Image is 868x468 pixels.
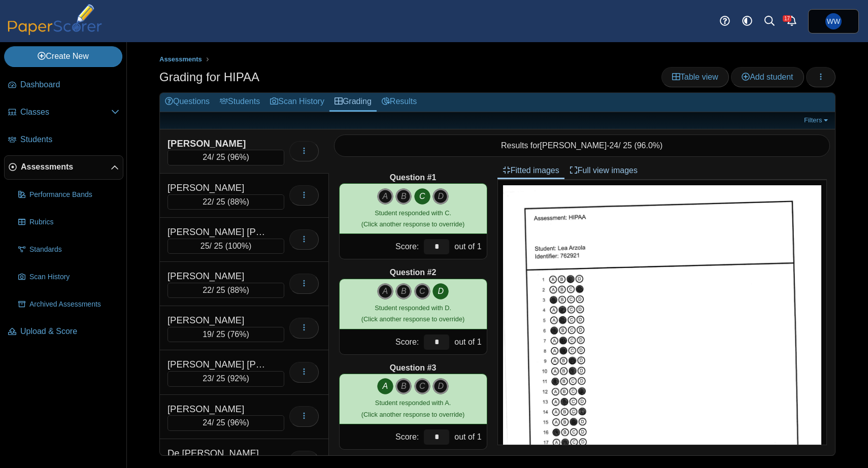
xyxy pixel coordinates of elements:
[4,73,123,97] a: Dashboard
[29,217,119,227] span: Rubrics
[157,53,205,66] a: Assessments
[168,270,269,283] div: [PERSON_NAME]
[168,415,284,430] div: / 25 ( )
[390,267,437,278] b: Question #2
[20,134,119,145] span: Students
[452,329,486,354] div: out of 1
[361,209,464,228] small: (Click another response to override)
[497,162,564,179] a: Fitted images
[230,197,246,206] span: 88%
[4,4,106,35] img: PaperScorer
[168,314,269,327] div: [PERSON_NAME]
[4,28,106,37] a: PaperScorer
[203,418,212,427] span: 24
[159,55,202,63] span: Assessments
[168,283,284,298] div: / 25 ( )
[168,137,269,150] div: [PERSON_NAME]
[265,93,329,112] a: Scan History
[637,141,660,150] span: 96.0%
[230,153,246,161] span: 96%
[781,10,803,32] a: Alerts
[377,283,393,299] i: A
[29,272,119,282] span: Scan History
[340,424,422,449] div: Score:
[168,225,269,239] div: [PERSON_NAME] [PERSON_NAME]
[230,418,246,427] span: 96%
[29,190,119,200] span: Performance Bands
[168,358,269,371] div: [PERSON_NAME] [PERSON_NAME]
[802,115,832,125] a: Filters
[377,188,393,205] i: A
[168,239,284,254] div: / 25 ( )
[432,378,449,394] i: D
[661,67,729,87] a: Table view
[14,238,123,262] a: Standards
[230,286,246,294] span: 88%
[14,210,123,235] a: Rubrics
[742,73,793,81] span: Add student
[168,181,269,194] div: [PERSON_NAME]
[564,162,643,179] a: Full view images
[672,73,718,81] span: Table view
[375,304,451,312] span: Student responded with D.
[377,378,393,394] i: A
[4,128,123,152] a: Students
[215,93,265,112] a: Students
[230,330,246,339] span: 76%
[14,292,123,317] a: Archived Assessments
[203,153,212,161] span: 24
[825,13,842,29] span: William Whitney
[432,283,449,299] i: D
[395,188,412,205] i: B
[168,403,269,416] div: [PERSON_NAME]
[4,46,122,66] a: Create New
[21,161,111,173] span: Assessments
[203,330,212,339] span: 19
[452,234,486,259] div: out of 1
[20,107,111,118] span: Classes
[334,135,830,157] div: Results for - / 25 ( )
[375,399,451,407] span: Student responded with A.
[230,374,246,383] span: 92%
[14,183,123,207] a: Performance Bands
[827,18,840,25] span: William Whitney
[395,378,412,394] i: B
[361,399,464,418] small: (Click another response to override)
[203,197,212,206] span: 22
[29,299,119,310] span: Archived Assessments
[4,155,123,180] a: Assessments
[390,362,437,374] b: Question #3
[414,378,430,394] i: C
[452,424,486,449] div: out of 1
[168,194,284,210] div: / 25 ( )
[395,283,412,299] i: B
[377,93,422,112] a: Results
[4,320,123,344] a: Upload & Score
[160,93,215,112] a: Questions
[375,209,451,217] span: Student responded with C.
[340,234,422,259] div: Score:
[168,327,284,342] div: / 25 ( )
[340,329,422,354] div: Score:
[540,141,607,150] span: [PERSON_NAME]
[203,286,212,294] span: 22
[432,188,449,205] i: D
[361,304,464,323] small: (Click another response to override)
[228,242,249,250] span: 100%
[168,150,284,165] div: / 25 ( )
[168,447,269,460] div: De [PERSON_NAME]
[203,374,212,383] span: 23
[168,371,284,386] div: / 25 ( )
[20,79,119,90] span: Dashboard
[731,67,804,87] a: Add student
[201,242,210,250] span: 25
[159,69,259,86] h1: Grading for HIPAA
[329,93,377,112] a: Grading
[14,265,123,289] a: Scan History
[390,172,437,183] b: Question #1
[808,9,859,34] a: William Whitney
[414,283,430,299] i: C
[20,326,119,337] span: Upload & Score
[29,245,119,255] span: Standards
[609,141,618,150] span: 24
